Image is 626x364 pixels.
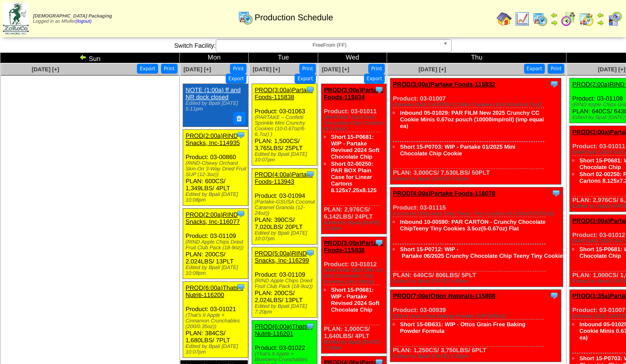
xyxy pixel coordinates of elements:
[364,74,385,84] button: Export
[400,219,545,232] a: Inbound 10-00590: PAR CARTON - Crunchy Chocolate ChipTeeny Tiny Cookies 3.5oz(5-0.67oz) Flat
[0,53,180,63] td: Sun
[318,53,387,63] td: Wed
[252,84,317,166] div: Product: 03-01063 PLAN: 1,500CS / 3,765LBS / 25PLT
[321,84,386,234] div: Product: 03-01011 PLAN: 2,976CS / 6,142LBS / 24PLT
[400,144,516,157] a: Short 15-P0703: WIP - Partake 01/2025 Mini Chocolate Chip Cookie
[186,211,240,225] a: PROD(2:00a)RIND Snacks, Inc-116077
[374,238,384,247] img: Tooltip
[393,176,561,182] div: Edited by Bpali [DATE] 9:33pm
[252,169,317,245] div: Product: 03-01094 PLAN: 390CS / 7,020LBS / 20PLT
[322,66,349,73] a: [DATE] [+]
[548,64,564,74] button: Print
[331,287,380,313] a: Short 15-P0681: WIP - Partake Revised 2024 Soft Chocolate Chip
[254,86,313,101] a: PROD(3:00a)Partake Foods-115838
[161,64,178,74] button: Print
[183,129,248,205] div: Product: 03-00860 PLAN: 600CS / 1,349LBS / 4PLT
[254,230,317,242] div: Edited by Bpali [DATE] 10:07pm
[186,239,248,251] div: (RIND Apple Chips Dried Fruit Club Pack (18-9oz))
[295,74,316,84] button: Export
[387,53,567,63] td: Thu
[533,11,548,26] img: calendarprod.gif
[236,209,245,219] img: Tooltip
[183,208,248,279] div: Product: 03-01109 PLAN: 200CS / 2,024LBS / 13PLT
[254,115,317,137] div: (PARTAKE – Confetti Sprinkle Mini Crunchy Cookies (10-0.67oz/6-6.7oz) )
[393,81,495,88] a: PROD(3:00a)Partake Foods-115832
[393,102,561,108] div: (Partake 2024 CARTON CC Mini Cookies (10-0.67oz/6-6.7oz))
[331,161,377,194] a: Short 02-00250: PAR BOX Plain Case for Linear Cartons 8.125x7.25x8.125
[254,152,317,163] div: Edited by Bpali [DATE] 10:07pm
[390,187,563,287] div: Product: 03-01115 PLAN: 640CS / 806LBS / 5PLT
[393,279,563,284] div: Edited by Bpali [DATE] 9:40pm
[236,282,245,292] img: Tooltip
[186,344,248,355] div: Edited by Bpali [DATE] 10:07pm
[597,19,604,26] img: arrowright.gif
[299,64,316,74] button: Print
[32,66,59,73] a: [DATE] [+]
[79,53,87,61] img: arrowleft.gif
[305,169,315,179] img: Tooltip
[400,246,563,259] a: Short 15-P0712: WIP ‐ Partake 06/2025 Crunchy Chocolate Chip Teeny Tiny Cookie
[33,14,112,24] span: Logged in as Mfuller
[597,11,604,19] img: arrowleft.gif
[76,19,92,24] a: (logout)
[550,291,559,300] img: Tooltip
[186,284,243,298] a: PROD(6:00a)Thats It Nutriti-116200
[400,321,525,334] a: Short 15-0B631: WIP - Ottos Grain Free Baking Powder Formula
[238,10,253,25] img: calendarprod.gif
[607,11,622,26] img: calendarcustomer.gif
[233,112,245,124] button: Delete Note
[324,268,386,285] div: (PARTAKE-2024 3PK SS Soft Chocolate Chip Cookies (24-1.09oz))
[393,211,563,217] div: (Crunchy Chocolate Chip Teeny Tiny Cookies (6-3.35oz/5-0.67oz))
[252,247,317,318] div: Product: 03-01109 PLAN: 200CS / 2,024LBS / 13PLT
[550,19,558,26] img: arrowright.gif
[390,78,561,185] div: Product: 03-01007 PLAN: 3,000CS / 7,530LBS / 50PLT
[305,248,315,258] img: Tooltip
[579,11,594,26] img: calendarinout.gif
[419,66,446,73] a: [DATE] [+]
[226,74,247,84] button: Export
[254,278,317,289] div: (RIND Apple Chips Dried Fruit Club Pack (18-9oz))
[249,53,318,63] td: Tue
[186,86,241,101] a: NOTE (1:00a) ff and NR dock closed
[183,281,248,357] div: Product: 03-01021 PLAN: 384CS / 1,680LBS / 7PLT
[368,64,385,74] button: Print
[550,79,559,89] img: Tooltip
[374,85,384,94] img: Tooltip
[390,290,561,362] div: Product: 03-00939 PLAN: 1,250CS / 3,750LBS / 6PLT
[393,354,561,359] div: Edited by Bpali [DATE] 5:20pm
[393,292,495,299] a: PROD(7:00a)Ottos Naturals-115808
[324,220,386,231] div: Edited by Bpali [DATE] 7:19pm
[305,322,315,331] img: Tooltip
[393,190,495,197] a: PROD(4:00a)Partake Foods-116078
[550,11,558,19] img: arrowleft.gif
[253,66,280,73] span: [DATE] [+]
[220,40,439,51] span: FreeFrom (FF)
[524,64,545,74] button: Export
[254,171,313,185] a: PROD(4:00a)Partake Foods-113943
[561,11,576,26] img: calendarblend.gif
[254,199,317,216] div: (Partake-GSUSA Coconut Caramel Granola (12-24oz))
[236,130,245,140] img: Tooltip
[180,53,249,63] td: Mon
[598,66,626,73] a: [DATE] [+]
[254,323,312,337] a: PROD(6:00a)Thats It Nutriti-116201
[186,101,245,112] div: Edited by Bpali [DATE] 5:11pm
[254,304,317,315] div: Edited by Bpali [DATE] 7:20pm
[186,313,248,330] div: (That's It Apple + Cinnamon Crunchables (200/0.35oz))
[33,14,112,19] span: [DEMOGRAPHIC_DATA] Packaging
[515,11,530,26] img: line_graph.gif
[497,11,512,26] img: home.gif
[551,188,561,198] img: Tooltip
[137,64,158,74] button: Export
[324,239,383,254] a: PROD(3:00a)Partake Foods-115836
[186,161,248,178] div: (RIND-Chewy Orchard Skin-On 3-Way Dried Fruit SUP (12-3oz))
[184,66,211,73] a: [DATE] [+]
[186,265,248,276] div: Edited by Bpali [DATE] 10:08pm
[230,64,246,74] button: Print
[324,115,386,132] div: (PARTAKE-2024 Soft Chocolate Chip Cookies (6-5.5oz))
